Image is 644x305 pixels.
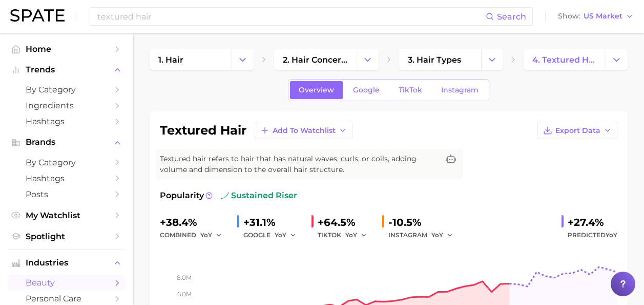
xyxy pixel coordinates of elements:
[408,55,461,65] span: 3. hair types
[558,13,580,19] span: Show
[26,189,108,199] span: Posts
[481,49,503,70] button: Change Category
[8,207,125,223] a: My Watchlist
[283,55,347,65] span: 2. hair concerns
[431,231,443,239] span: YoY
[160,154,439,175] span: Textured hair refers to hair that has natural waves, curls, or coils, adding volume and dimension...
[8,98,125,113] a: Ingredients
[274,49,356,70] a: 2. hair concerns
[537,122,617,139] button: Export Data
[160,189,204,202] span: Popularity
[160,214,229,231] div: +38.4%
[26,158,108,167] span: by Category
[441,86,479,94] span: Instagram
[8,135,125,150] button: Brands
[26,85,108,94] span: by Category
[150,49,232,70] a: 1. hair
[26,278,108,288] span: beauty
[26,232,108,241] span: Spotlight
[568,229,617,241] span: Predicted
[344,81,388,99] a: Google
[399,49,481,70] a: 3. hair types
[555,10,636,23] button: ShowUS Market
[555,126,600,135] span: Export Data
[273,126,336,135] span: Add to Watchlist
[26,294,108,303] span: personal care
[431,229,453,241] button: YoY
[388,229,460,241] div: INSTAGRAM
[243,214,303,231] div: +31.1%
[8,170,125,186] a: Hashtags
[200,229,222,241] button: YoY
[255,122,352,139] button: Add to Watchlist
[318,229,374,241] div: TIKTOK
[26,117,108,126] span: Hashtags
[200,231,212,239] span: YoY
[8,155,125,170] a: by Category
[275,231,286,239] span: YoY
[318,214,374,231] div: +64.5%
[26,44,108,54] span: Home
[26,101,108,110] span: Ingredients
[606,231,617,239] span: YoY
[568,214,617,231] div: +27.4%
[26,211,108,220] span: My Watchlist
[221,192,229,200] img: sustained riser
[232,49,254,70] button: Change Category
[26,174,108,183] span: Hashtags
[26,138,108,147] span: Brands
[275,229,297,241] button: YoY
[243,229,303,241] div: GOOGLE
[160,229,229,241] div: combined
[8,228,125,244] a: Spotlight
[432,81,487,99] a: Instagram
[290,81,343,99] a: Overview
[532,55,597,65] span: 4. textured hair
[8,113,125,129] a: Hashtags
[96,8,486,25] input: Search here for a brand, industry, or ingredient
[606,49,628,70] button: Change Category
[388,214,460,231] div: -10.5%
[399,86,422,94] span: TikTok
[8,275,125,291] a: beauty
[158,55,183,65] span: 1. hair
[8,186,125,202] a: Posts
[26,258,108,268] span: Industries
[160,124,246,137] h1: textured hair
[357,49,379,70] button: Change Category
[221,189,297,202] span: sustained riser
[390,81,431,99] a: TikTok
[345,229,367,241] button: YoY
[8,255,125,271] button: Industries
[353,86,380,94] span: Google
[524,49,606,70] a: 4. textured hair
[299,86,334,94] span: Overview
[8,41,125,57] a: Home
[26,65,108,74] span: Trends
[8,82,125,98] a: by Category
[584,13,622,19] span: US Market
[497,12,526,22] span: Search
[10,9,65,22] img: SPATE
[345,231,357,239] span: YoY
[8,62,125,78] button: Trends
